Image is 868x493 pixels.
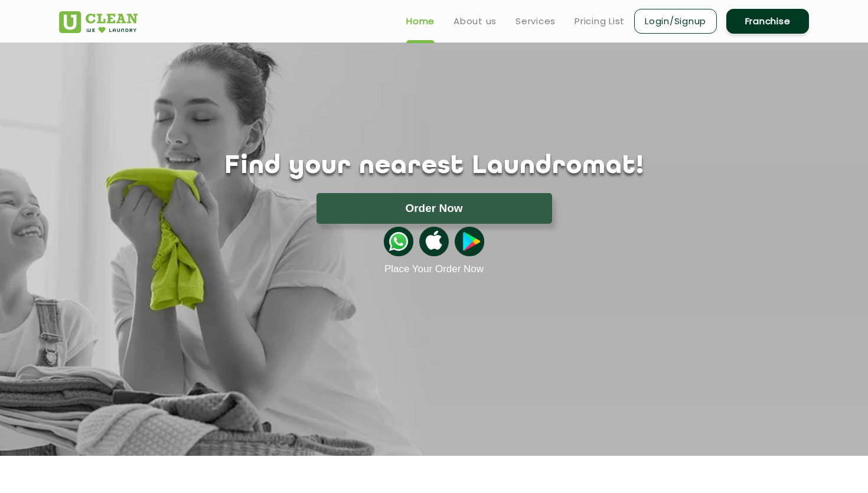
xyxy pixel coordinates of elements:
[384,263,484,275] a: Place Your Order Now
[384,227,413,256] img: whatsappicon.png
[726,9,809,34] a: Franchise
[419,227,449,256] img: apple-icon.png
[406,14,435,28] a: Home
[50,152,818,181] h1: Find your nearest Laundromat!
[455,227,484,256] img: playstoreicon.png
[515,14,556,28] a: Services
[453,14,497,28] a: About us
[634,9,717,34] a: Login/Signup
[316,193,552,224] button: Order Now
[59,11,138,33] img: UClean Laundry and Dry Cleaning
[575,14,625,28] a: Pricing List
